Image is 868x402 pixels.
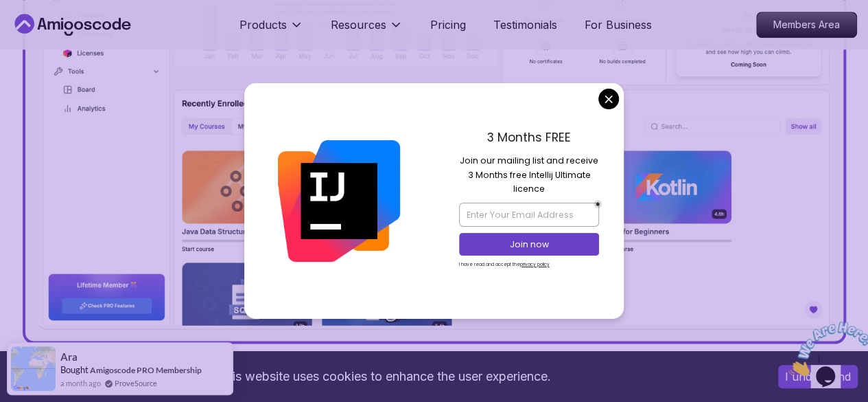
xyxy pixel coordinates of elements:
[5,5,91,60] img: Chat attention grabber
[5,5,11,17] span: 1
[331,16,403,44] button: Resources
[10,361,758,392] div: This website uses cookies to enhance the user experience.
[493,16,557,33] a: Testimonials
[239,16,287,33] p: Products
[11,346,56,391] img: provesource social proof notification image
[239,16,303,44] button: Products
[778,365,858,388] button: Accept cookies
[115,377,157,389] a: ProveSource
[331,16,386,33] p: Resources
[430,16,466,33] a: Pricing
[757,12,856,37] p: Members Area
[756,12,857,38] a: Members Area
[60,377,101,389] span: a month ago
[90,365,202,375] a: Amigoscode PRO Membership
[60,351,78,363] span: Ara
[585,16,652,33] a: For Business
[60,364,89,375] span: Bought
[783,316,868,381] iframe: chat widget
